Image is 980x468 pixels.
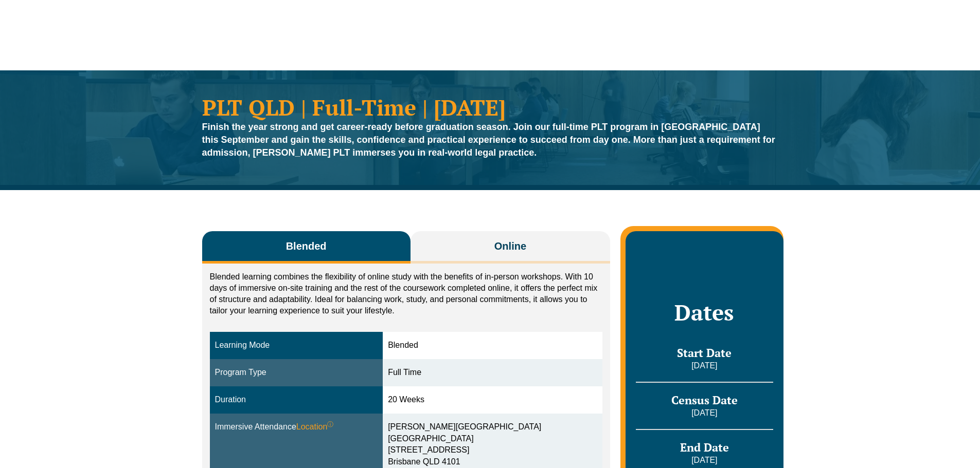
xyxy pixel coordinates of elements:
[388,367,597,379] div: Full Time
[636,360,773,371] p: [DATE]
[215,394,378,406] div: Duration
[202,96,778,118] h1: PLT QLD | Full-Time | [DATE]
[215,340,378,351] div: Learning Mode
[286,239,327,253] span: Blended
[671,392,738,407] span: Census Date
[636,299,773,325] h2: Dates
[388,340,597,351] div: Blended
[388,421,597,468] div: [PERSON_NAME][GEOGRAPHIC_DATA] [GEOGRAPHIC_DATA] [STREET_ADDRESS] Brisbane QLD 4101
[494,239,526,253] span: Online
[388,394,597,406] div: 20 Weeks
[210,271,603,316] p: Blended learning combines the flexibility of online study with the benefits of in-person workshop...
[215,367,378,379] div: Program Type
[202,122,775,158] strong: Finish the year strong and get career-ready before graduation season. Join our full-time PLT prog...
[677,345,732,360] span: Start Date
[680,440,729,455] span: End Date
[296,421,334,433] span: Location
[215,421,378,433] div: Immersive Attendance
[636,407,773,419] p: [DATE]
[636,455,773,466] p: [DATE]
[327,421,333,428] sup: ⓘ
